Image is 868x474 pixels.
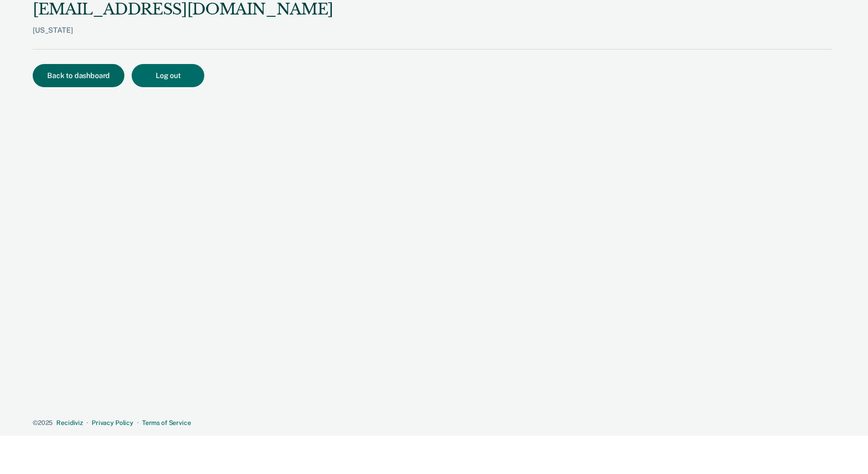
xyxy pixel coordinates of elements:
[33,64,124,87] button: Back to dashboard
[56,419,83,426] a: Recidiviz
[33,419,832,427] div: · ·
[33,419,53,426] span: © 2025
[132,64,204,87] button: Log out
[33,72,132,79] a: Back to dashboard
[33,26,333,49] div: [US_STATE]
[142,419,191,426] a: Terms of Service
[92,419,133,426] a: Privacy Policy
